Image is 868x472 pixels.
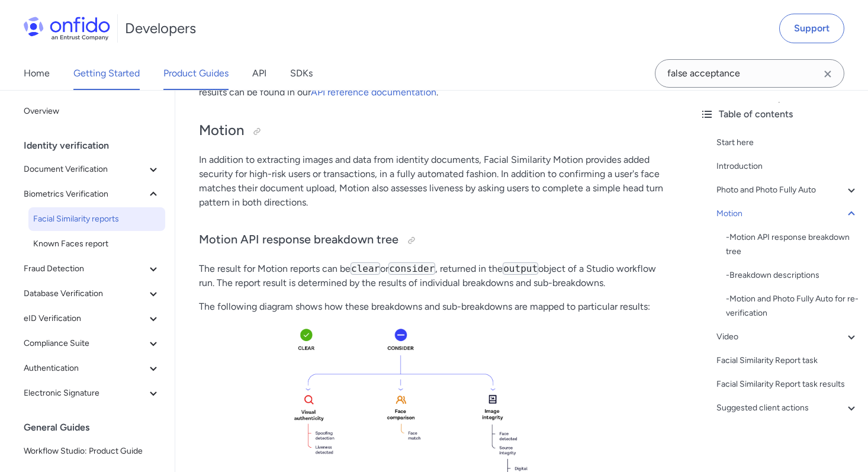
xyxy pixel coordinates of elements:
[19,257,165,281] button: Fraud Detection
[199,262,667,290] p: The result for Motion reports can be or , returned in the object of a Studio workflow run. The re...
[716,207,859,221] a: Motion
[24,104,160,118] span: Overview
[726,230,859,259] a: -Motion API response breakdown tree
[716,159,859,174] a: Introduction
[19,99,165,123] a: Overview
[716,401,859,415] a: Suggested client actions
[716,377,859,391] a: Facial Similarity Report task results
[163,57,229,90] a: Product Guides
[290,57,313,90] a: SDKs
[716,354,859,368] a: Facial Similarity Report task
[19,439,165,463] a: Workflow Studio: Product Guide
[24,57,50,90] a: Home
[24,444,160,458] span: Workflow Studio: Product Guide
[24,287,146,301] span: Database Verification
[716,136,859,150] a: Start here
[726,292,859,320] a: -Motion and Photo Fully Auto for re-verification
[351,262,380,275] code: clear
[199,231,667,250] h3: Motion API response breakdown tree
[199,121,667,141] h2: Motion
[24,17,110,40] img: Onfido Logo
[726,268,859,282] a: -Breakdown descriptions
[73,57,140,90] a: Getting Started
[726,230,859,259] div: - Motion API response breakdown tree
[33,212,160,226] span: Facial Similarity reports
[125,19,196,38] h1: Developers
[726,268,859,282] div: - Breakdown descriptions
[19,182,165,206] button: Biometrics Verification
[24,416,170,439] div: General Guides
[503,262,538,275] code: output
[716,330,859,344] a: Video
[28,207,165,231] a: Facial Similarity reports
[24,134,170,158] div: Identity verification
[19,381,165,405] button: Electronic Signature
[24,162,146,176] span: Document Verification
[311,86,436,98] a: API reference documentation
[19,332,165,355] button: Compliance Suite
[33,237,160,251] span: Known Faces report
[779,14,844,43] a: Support
[24,312,146,326] span: eID Verification
[199,153,667,210] p: In addition to extracting images and data from identity documents, Facial Similarity Motion provi...
[821,67,835,81] svg: Clear search field button
[726,292,859,320] div: - Motion and Photo Fully Auto for re-verification
[24,386,146,400] span: Electronic Signature
[24,262,146,276] span: Fraud Detection
[655,59,844,88] input: Onfido search input field
[19,307,165,330] button: eID Verification
[252,57,266,90] a: API
[700,107,859,121] div: Table of contents
[19,282,165,306] button: Database Verification
[388,262,435,275] code: consider
[19,158,165,181] button: Document Verification
[24,187,146,201] span: Biometrics Verification
[24,361,146,375] span: Authentication
[24,336,146,351] span: Compliance Suite
[199,300,667,314] p: The following diagram shows how these breakdowns and sub-breakdowns are mapped to particular resu...
[716,183,859,197] a: Photo and Photo Fully Auto
[19,357,165,380] button: Authentication
[28,232,165,256] a: Known Faces report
